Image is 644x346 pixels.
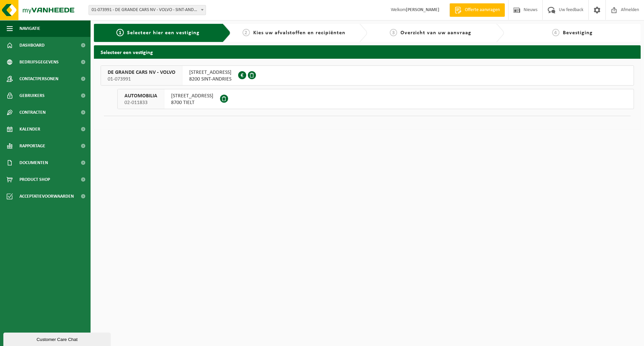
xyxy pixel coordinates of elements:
h2: Selecteer een vestiging [94,45,641,58]
span: 2 [243,29,250,36]
span: 8200 SINT-ANDRIES [189,76,231,83]
span: 01-073991 [108,76,175,83]
span: Acceptatievoorwaarden [19,188,74,205]
span: Product Shop [19,171,50,188]
button: DE GRANDE CARS NV - VOLVO 01-073991 [STREET_ADDRESS]8200 SINT-ANDRIES [101,65,634,86]
span: Kies uw afvalstoffen en recipiënten [253,30,345,36]
span: 01-073991 - DE GRANDE CARS NV - VOLVO - SINT-ANDRIES [89,5,206,15]
span: AUTOMOBILIA [124,93,157,99]
span: Offerte aanvragen [463,7,501,13]
span: Navigatie [19,20,40,37]
iframe: chat widget [3,331,112,346]
span: Bedrijfsgegevens [19,54,59,70]
strong: [PERSON_NAME] [406,7,439,12]
span: 4 [552,29,559,36]
span: Contracten [19,104,46,121]
a: Offerte aanvragen [449,3,505,17]
span: Bevestiging [563,30,593,36]
button: AUTOMOBILIA 02-011833 [STREET_ADDRESS]8700 TIELT [117,89,634,109]
span: DE GRANDE CARS NV - VOLVO [108,69,175,76]
span: Rapportage [19,138,45,154]
span: Contactpersonen [19,70,58,87]
span: 3 [390,29,397,36]
span: 01-073991 - DE GRANDE CARS NV - VOLVO - SINT-ANDRIES [89,5,206,15]
span: Selecteer hier een vestiging [127,30,200,36]
span: 02-011833 [124,99,157,106]
span: Documenten [19,154,48,171]
span: [STREET_ADDRESS] [171,93,213,99]
span: 1 [116,29,124,36]
span: Dashboard [19,37,45,54]
span: Kalender [19,121,40,138]
span: Gebruikers [19,87,45,104]
span: Overzicht van uw aanvraag [400,30,471,36]
span: [STREET_ADDRESS] [189,69,231,76]
span: 8700 TIELT [171,99,213,106]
